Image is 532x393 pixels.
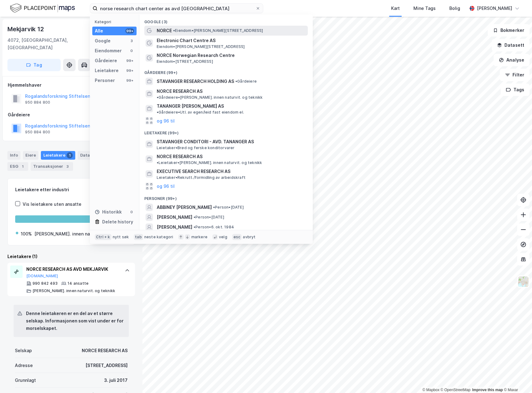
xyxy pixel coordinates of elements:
[95,27,103,35] div: Alle
[20,163,26,170] div: 1
[15,186,127,193] div: Leietakere etter industri
[26,310,124,332] div: Denne leietakeren er en del av et større selskap. Informasjonen som vist under er for morselskapet.
[213,205,244,210] span: Person • [DATE]
[67,152,73,158] div: 1
[391,5,400,12] div: Kart
[78,151,101,160] div: Datasett
[95,37,111,45] div: Google
[26,266,119,273] div: NORCE RESEARCH AS AVD MEKJARVIK
[157,204,212,211] span: ABBINEY [PERSON_NAME]
[157,145,235,150] span: Leietaker • Brød og ferske konditorvarer
[104,377,128,384] div: 3. juli 2017
[7,24,45,34] div: Mekjarvik 12
[157,110,244,115] span: Gårdeiere • Utl. av egen/leid fast eiendom el.
[477,5,512,12] div: [PERSON_NAME]
[95,47,122,54] div: Eiendommer
[139,126,313,137] div: Leietakere (99+)
[125,28,134,33] div: 99+
[441,388,471,392] a: OpenStreetMap
[113,235,129,240] div: nytt søk
[134,234,143,240] div: tab
[41,151,75,160] div: Leietakere
[23,201,81,208] div: Vis leietakere uten ansatte
[235,79,257,84] span: Gårdeiere
[95,234,111,240] div: Ctrl + k
[95,77,115,84] div: Personer
[31,162,73,171] div: Transaksjoner
[34,230,127,238] div: [PERSON_NAME]. innen naturvit. og teknikk
[95,208,122,216] div: Historikk
[501,363,532,393] div: Kontrollprogram for chat
[449,5,460,12] div: Bolig
[422,388,439,392] a: Mapbox
[8,111,135,119] div: Gårdeiere
[7,253,135,260] div: Leietakere (1)
[26,274,58,279] button: [DOMAIN_NAME]
[157,183,175,190] button: og 96 til
[15,362,33,369] div: Adresse
[157,44,245,49] span: Eiendom • [PERSON_NAME][STREET_ADDRESS]
[15,347,32,354] div: Selskap
[157,59,213,64] span: Eiendom • [STREET_ADDRESS]
[501,84,530,96] button: Tags
[23,151,38,160] div: Eiere
[98,4,255,13] input: Søk på adresse, matrikkel, gårdeiere, leietakere eller personer
[139,191,313,202] div: Personer (99+)
[157,160,262,165] span: Leietaker • [PERSON_NAME]. innen naturvit. og teknikk
[95,57,117,64] div: Gårdeiere
[157,78,234,85] span: STAVANGER RESEARCH HOLDING AS
[194,215,224,220] span: Person • [DATE]
[157,110,159,114] span: •
[15,377,36,384] div: Grunnlagt
[232,234,242,240] div: esc
[157,27,172,34] span: NORCE
[68,281,89,286] div: 14 ansatte
[194,225,234,230] span: Person • 6. okt. 1984
[125,78,134,83] div: 99+
[8,81,135,89] div: Hjemmelshaver
[413,5,436,12] div: Mine Tags
[157,175,246,180] span: Leietaker • Rekrutt./formidling av arbeidskraft
[102,218,133,226] div: Delete history
[488,24,530,37] button: Bokmerker
[243,235,255,240] div: avbryt
[129,38,134,43] div: 3
[139,15,313,26] div: Google (3)
[213,205,215,209] span: •
[157,102,224,110] span: TANANGER [PERSON_NAME] AS
[125,58,134,63] div: 99+
[501,363,532,393] iframe: Chat Widget
[33,281,58,286] div: 990 842 493
[472,388,503,392] a: Improve this map
[7,162,28,171] div: ESG
[125,68,134,73] div: 99+
[219,235,227,240] div: velg
[157,37,305,44] span: Electronic Chart Centre AS
[33,288,115,293] div: [PERSON_NAME]. innen naturvit. og teknikk
[157,138,305,145] span: STAVANGER CONDITORI - AVD. TANANGER AS
[10,3,75,14] img: logo.f888ab2527a4732fd821a326f86c7f29.svg
[7,37,101,51] div: 4072, [GEOGRAPHIC_DATA], [GEOGRAPHIC_DATA]
[157,160,159,165] span: •
[157,223,192,231] span: [PERSON_NAME]
[85,362,128,369] div: [STREET_ADDRESS]
[191,235,207,240] div: markere
[7,151,20,160] div: Info
[95,19,137,24] div: Kategori
[235,79,237,84] span: •
[517,276,529,287] img: Z
[194,225,195,229] span: •
[157,95,263,100] span: Gårdeiere • [PERSON_NAME]. innen naturvit. og teknikk
[21,230,32,238] div: 100%
[492,39,530,51] button: Datasett
[64,163,71,170] div: 3
[139,65,313,76] div: Gårdeiere (99+)
[129,209,134,214] div: 0
[194,215,195,219] span: •
[173,28,175,33] span: •
[173,28,263,33] span: Eiendom • [PERSON_NAME][STREET_ADDRESS]
[494,54,530,66] button: Analyse
[500,69,530,81] button: Filter
[144,235,173,240] div: neste kategori
[157,95,159,100] span: •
